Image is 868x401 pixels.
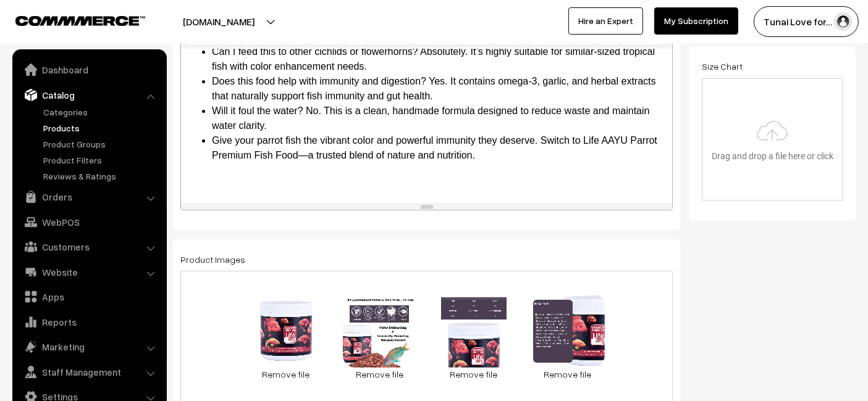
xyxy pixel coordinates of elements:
li: Can I feed this to other cichlids or flowerhorns? Absolutely. It’s highly suitable for similar-si... [212,44,666,74]
a: My Subscription [654,7,738,35]
a: Orders [15,186,162,208]
a: COMMMERCE [15,12,124,27]
a: Reviews & Ratings [40,170,162,183]
li: Give your parrot fish the vibrant color and powerful immunity they deserve. Switch to Life AAYU P... [212,133,666,163]
a: Product Groups [40,138,162,151]
img: user [834,12,853,31]
label: Product Images [180,253,245,266]
a: Product Filters [40,154,162,167]
div: resize [181,204,672,210]
a: Reports [15,311,162,333]
label: Size Chart [702,60,743,73]
a: Categories [40,105,162,118]
a: Remove file [343,368,417,381]
a: Products [40,122,162,134]
a: Apps [15,286,162,308]
a: Customers [15,236,162,258]
button: Tunai Love for… [754,6,859,37]
a: Catalog [15,84,162,106]
li: Does this food help with immunity and digestion? Yes. It contains omega-3, garlic, and herbal ext... [212,74,666,104]
a: Remove file [249,368,323,381]
a: Website [15,261,162,283]
img: COMMMERCE [15,16,145,25]
a: Remove file [437,368,511,381]
a: Staff Management [15,361,162,383]
a: WebPOS [15,211,162,233]
a: Dashboard [15,59,162,81]
li: Will it foul the water? No. This is a clean, handmade formula designed to reduce waste and mainta... [212,104,666,133]
a: Remove file [531,368,605,381]
a: Marketing [15,336,162,358]
button: [DOMAIN_NAME] [140,6,298,37]
a: Hire an Expert [568,7,643,35]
